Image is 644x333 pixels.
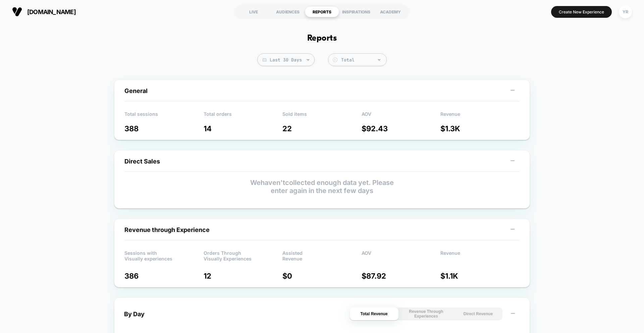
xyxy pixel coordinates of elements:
img: Visually logo [12,7,22,17]
p: Revenue [440,250,520,260]
button: YR [617,5,634,19]
div: ACADEMY [373,6,408,17]
div: REPORTS [305,6,339,17]
p: Orders Through Visually Experiences [204,250,283,260]
span: [DOMAIN_NAME] [27,8,76,15]
p: Assisted Revenue [282,250,362,260]
span: Direct Sales [124,158,160,165]
p: 386 [124,272,204,280]
div: By Day [124,311,145,318]
p: $ 1.1K [440,272,520,280]
button: Direct Revenue [454,307,502,320]
img: end [307,59,309,60]
tspan: $ [334,58,336,61]
p: AOV [362,250,441,260]
p: Sold items [282,111,362,121]
p: 14 [204,124,283,133]
p: $ 92.43 [362,124,441,133]
p: AOV [362,111,441,121]
span: General [124,87,148,94]
div: AUDIENCES [271,6,305,17]
button: [DOMAIN_NAME] [10,6,78,17]
img: end [378,59,380,60]
p: 388 [124,124,204,133]
div: INSPIRATIONS [339,6,373,17]
div: YR [619,5,632,18]
img: calendar [263,58,266,61]
h1: Reports [307,34,337,43]
p: 22 [282,124,362,133]
button: Revenue Through Experiences [402,307,450,320]
button: Total Revenue [350,307,398,320]
span: Last 30 Days [257,53,315,66]
p: Total sessions [124,111,204,121]
p: $ 1.3K [440,124,520,133]
button: Create New Experience [551,6,612,18]
p: Revenue [440,111,520,121]
p: $ 87.92 [362,272,441,280]
p: $ 0 [282,272,362,280]
div: LIVE [236,6,271,17]
p: Total orders [204,111,283,121]
span: Revenue through Experience [124,226,210,233]
div: Total [341,57,383,63]
p: Sessions with Visually experiences [124,250,204,260]
p: We haven't collected enough data yet. Please enter again in the next few days [124,179,520,195]
p: 12 [204,272,283,280]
